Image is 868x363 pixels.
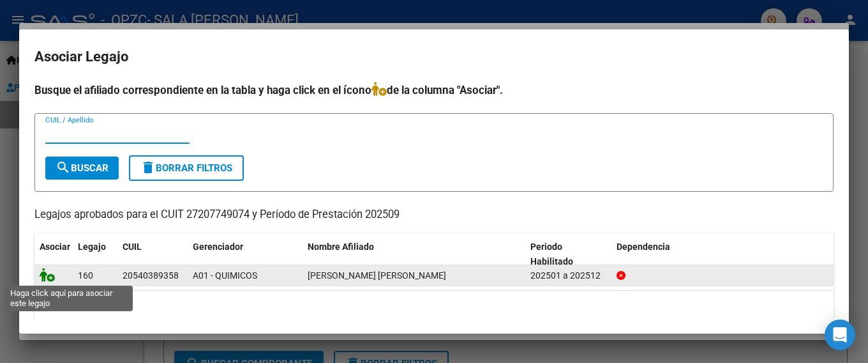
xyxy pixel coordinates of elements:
span: Dependencia [617,242,670,252]
span: Periodo Habilitado [530,242,573,266]
button: Buscar [45,157,119,180]
span: A01 - QUIMICOS [193,270,257,281]
span: Asociar [40,242,70,252]
datatable-header-cell: CUIL [117,233,188,275]
mat-icon: search [56,160,71,175]
div: 1 registros [34,291,834,323]
datatable-header-cell: Periodo Habilitado [525,233,611,275]
datatable-header-cell: Legajo [73,233,117,275]
span: Borrar Filtros [140,162,232,174]
div: 20540389358 [123,268,179,283]
datatable-header-cell: Nombre Afiliado [303,233,525,275]
span: Legajo [78,242,106,252]
div: 202501 a 202512 [530,268,606,283]
span: Nombre Afiliado [308,242,374,252]
span: 160 [78,270,93,281]
span: CUIL [123,242,142,252]
button: Borrar Filtros [129,155,244,181]
span: Gerenciador [193,242,243,252]
datatable-header-cell: Dependencia [611,233,834,275]
div: Open Intercom Messenger [825,320,855,350]
datatable-header-cell: Gerenciador [188,233,303,275]
datatable-header-cell: Asociar [34,233,73,275]
h2: Asociar Legajo [34,45,834,69]
p: Legajos aprobados para el CUIT 27207749074 y Período de Prestación 202509 [34,207,834,223]
span: ARCE UÑO ALAN GABRIEL [308,270,446,281]
span: Buscar [56,162,108,174]
mat-icon: delete [140,160,156,175]
h4: Busque el afiliado correspondiente en la tabla y haga click en el ícono de la columna "Asociar". [34,82,834,98]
